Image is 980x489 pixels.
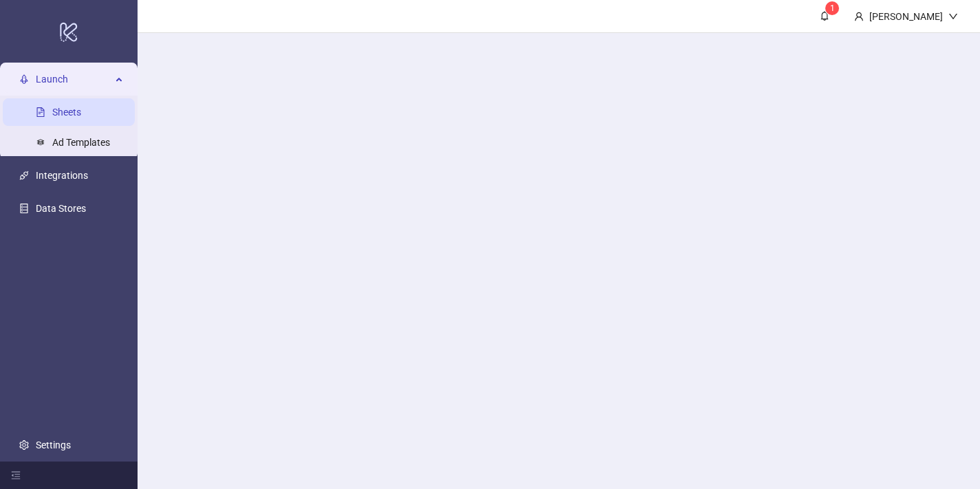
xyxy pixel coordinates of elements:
[36,439,71,450] a: Settings
[36,65,111,93] span: Launch
[854,12,864,21] span: user
[36,203,86,214] a: Data Stores
[36,170,88,181] a: Integrations
[948,12,958,21] span: down
[52,107,81,118] a: Sheets
[864,9,948,24] div: [PERSON_NAME]
[19,74,29,84] span: rocket
[820,11,829,21] span: bell
[825,1,839,15] sup: 1
[11,470,21,480] span: menu-fold
[52,137,110,148] a: Ad Templates
[830,3,835,13] span: 1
